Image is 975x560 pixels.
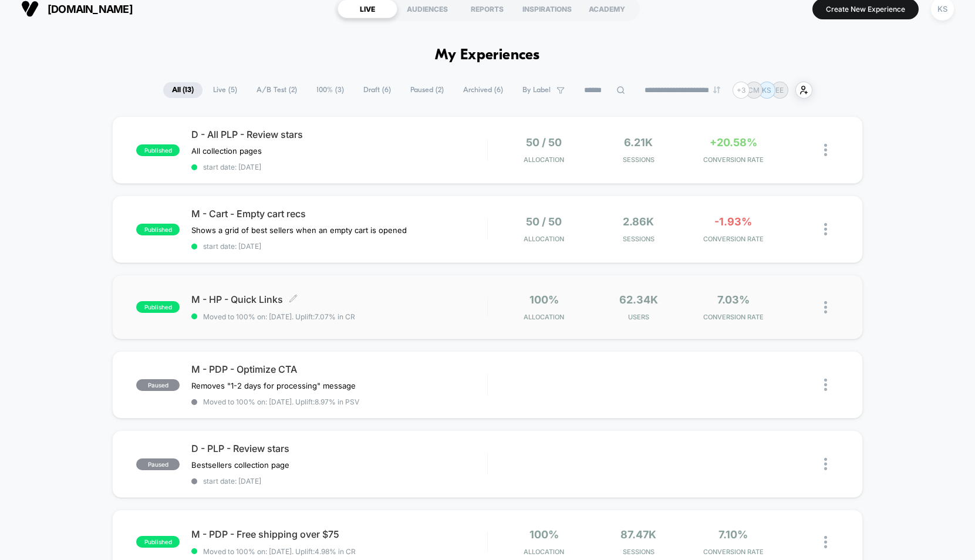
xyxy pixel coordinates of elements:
span: D - All PLP - Review stars [191,129,487,140]
span: Allocation [524,313,564,321]
span: Moved to 100% on: [DATE] . Uplift: 8.97% in PSV [203,397,359,406]
span: M - HP - Quick Links [191,294,487,305]
span: 100% [529,294,559,306]
span: published [136,536,180,548]
p: EE [775,86,784,95]
span: D - PLP - Review stars [191,443,487,454]
span: CONVERSION RATE [689,313,777,321]
span: Sessions [594,156,683,164]
span: Archived ( 6 ) [454,82,512,98]
span: start date: [DATE] [191,242,487,251]
span: 50 / 50 [526,215,562,228]
span: CONVERSION RATE [689,235,777,243]
span: published [136,144,180,156]
h1: My Experiences [435,47,540,64]
img: close [824,379,827,391]
span: Moved to 100% on: [DATE] . Uplift: 4.98% in CR [203,547,356,556]
span: start date: [DATE] [191,477,487,485]
span: M - PDP - Free shipping over $75 [191,528,487,540]
span: paused [136,379,180,391]
span: 100% [529,528,559,541]
span: M - PDP - Optimize CTA [191,363,487,375]
span: 50 / 50 [526,136,562,149]
span: 87.47k [620,528,656,541]
span: M - Cart - Empty cart recs [191,208,487,220]
span: start date: [DATE] [191,163,487,171]
span: published [136,301,180,313]
span: Removes "1-2 days for processing" message [191,381,356,390]
span: Allocation [524,156,564,164]
span: published [136,224,180,235]
span: All ( 13 ) [163,82,203,98]
span: 7.10% [718,528,748,541]
span: All collection pages [191,146,262,156]
span: Allocation [524,548,564,556]
img: close [824,223,827,235]
span: 6.21k [624,136,653,149]
span: +20.58% [710,136,757,149]
span: A/B Test ( 2 ) [248,82,306,98]
div: + 3 [733,82,750,99]
span: 7.03% [717,294,750,306]
span: Draft ( 6 ) [355,82,400,98]
span: Bestsellers collection page [191,460,289,470]
span: Sessions [594,235,683,243]
img: close [824,301,827,313]
span: paused [136,458,180,470]
span: -1.93% [714,215,752,228]
span: [DOMAIN_NAME] [48,3,133,15]
p: KS [762,86,771,95]
span: By Label [522,86,551,95]
img: close [824,144,827,156]
span: 2.86k [623,215,654,228]
img: close [824,536,827,548]
span: Sessions [594,548,683,556]
span: Paused ( 2 ) [402,82,453,98]
span: Allocation [524,235,564,243]
img: end [713,86,720,93]
p: CM [748,86,760,95]
span: Shows a grid of best sellers when an empty cart is opened [191,225,407,235]
span: Moved to 100% on: [DATE] . Uplift: 7.07% in CR [203,312,355,321]
span: 62.34k [619,294,658,306]
span: Live ( 5 ) [204,82,246,98]
span: Users [594,313,683,321]
img: close [824,458,827,470]
span: 100% ( 3 ) [308,82,353,98]
span: CONVERSION RATE [689,548,777,556]
span: CONVERSION RATE [689,156,777,164]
